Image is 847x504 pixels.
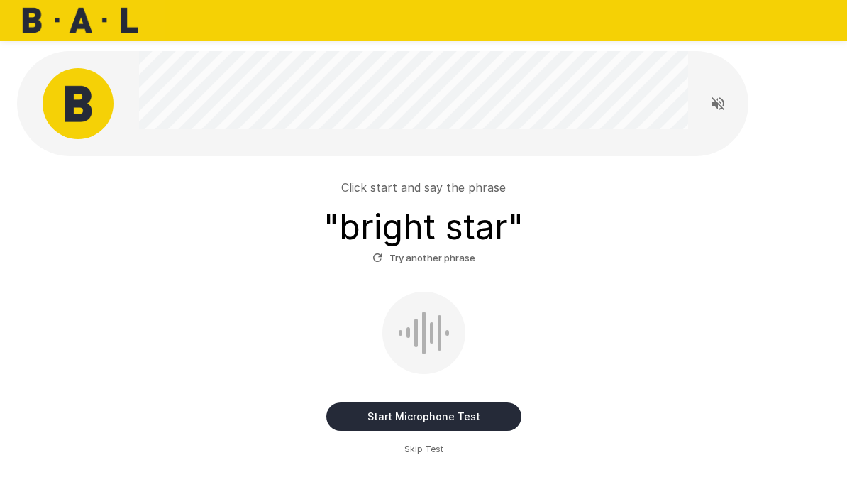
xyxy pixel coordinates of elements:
[341,179,506,196] p: Click start and say the phrase
[704,89,732,118] button: Read questions aloud
[323,207,524,247] h3: " bright star "
[404,442,443,456] span: Skip Test
[43,68,114,139] img: bal_avatar.png
[326,402,521,431] button: Start Microphone Test
[369,247,479,269] button: Try another phrase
